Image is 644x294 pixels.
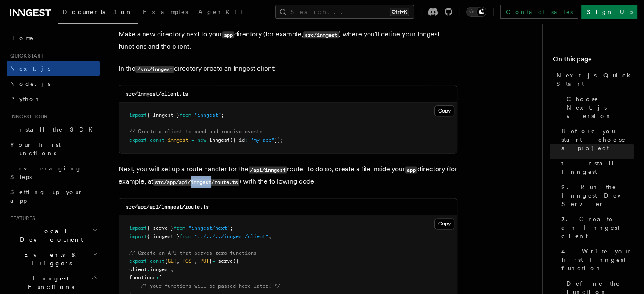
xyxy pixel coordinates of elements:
[197,137,206,143] span: new
[135,66,174,73] code: /src/inngest
[249,166,287,173] code: /api/inngest
[434,105,454,116] button: Copy
[177,258,180,264] span: ,
[500,5,578,19] a: Contact sales
[194,112,221,118] span: "inngest"
[174,225,185,231] span: from
[212,258,215,264] span: =
[129,267,147,272] span: client
[194,258,197,264] span: ,
[563,91,634,124] a: Choose Next.js version
[7,30,100,46] a: Home
[10,126,98,133] span: Install the SDK
[7,52,44,59] span: Quick start
[180,234,191,239] span: from
[558,244,634,276] a: 4. Write your first Inngest function
[10,34,34,42] span: Home
[153,179,239,186] code: src/app/api/inngest/route.ts
[561,159,634,176] span: 1. Install Inngest
[188,225,230,231] span: "inngest/next"
[63,8,133,15] span: Documentation
[10,189,83,204] span: Setting up your app
[7,227,92,244] span: Local Development
[150,137,165,143] span: const
[10,80,50,87] span: Node.js
[251,137,274,143] span: "my-app"
[561,127,634,152] span: Before you start: choose a project
[434,218,454,229] button: Copy
[193,3,248,23] a: AgentKit
[147,234,180,239] span: { inngest }
[10,141,61,157] span: Your first Functions
[129,234,147,239] span: import
[143,8,188,15] span: Examples
[147,267,150,272] span: :
[558,124,634,156] a: Before you start: choose a project
[129,137,147,143] span: export
[156,275,159,280] span: :
[165,258,168,264] span: {
[200,258,209,264] span: PUT
[230,225,233,231] span: ;
[7,250,92,267] span: Events & Triggers
[466,7,486,17] button: Toggle dark mode
[558,179,634,212] a: 2. Run the Inngest Dev Server
[567,95,634,120] span: Choose Next.js version
[561,247,634,272] span: 4. Write your first Inngest function
[7,76,100,91] a: Node.js
[182,258,194,264] span: POST
[138,3,193,23] a: Examples
[581,5,637,19] a: Sign Up
[7,113,47,120] span: Inngest tour
[230,137,245,143] span: ({ id
[303,31,339,38] code: src/inngest
[194,234,268,239] span: "../../../inngest/client"
[10,65,50,72] span: Next.js
[7,247,100,271] button: Events & Triggers
[7,215,35,222] span: Features
[180,112,191,118] span: from
[126,204,209,210] code: src/app/api/inngest/route.ts
[222,31,234,38] code: app
[221,112,224,118] span: ;
[119,63,457,75] p: In the directory create an Inngest client:
[150,258,165,264] span: const
[7,274,91,291] span: Inngest Functions
[7,184,100,208] a: Setting up your app
[150,267,171,272] span: inngest
[274,137,283,143] span: });
[556,71,634,88] span: Next.js Quick Start
[7,161,100,184] a: Leveraging Steps
[129,112,147,118] span: import
[10,96,41,102] span: Python
[558,212,634,244] a: 3. Create an Inngest client
[245,137,248,143] span: :
[191,137,194,143] span: =
[119,28,457,52] p: Make a new directory next to your directory (for example, ) where you'll define your Inngest func...
[7,61,100,76] a: Next.js
[553,54,634,68] h4: On this page
[209,258,212,264] span: }
[405,166,417,173] code: app
[218,258,233,264] span: serve
[198,8,243,15] span: AgentKit
[129,225,147,231] span: import
[171,267,174,272] span: ,
[147,225,174,231] span: { serve }
[209,137,230,143] span: Inngest
[129,258,147,264] span: export
[268,234,271,239] span: ;
[10,165,82,180] span: Leveraging Steps
[147,112,180,118] span: { Inngest }
[561,215,634,240] span: 3. Create an Inngest client
[168,258,177,264] span: GET
[141,283,280,289] span: /* your functions will be passed here later! */
[233,258,239,264] span: ({
[159,275,162,280] span: [
[7,137,100,161] a: Your first Functions
[275,5,414,19] button: Search...Ctrl+K
[7,91,100,107] a: Python
[168,137,188,143] span: inngest
[558,156,634,179] a: 1. Install Inngest
[561,183,634,208] span: 2. Run the Inngest Dev Server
